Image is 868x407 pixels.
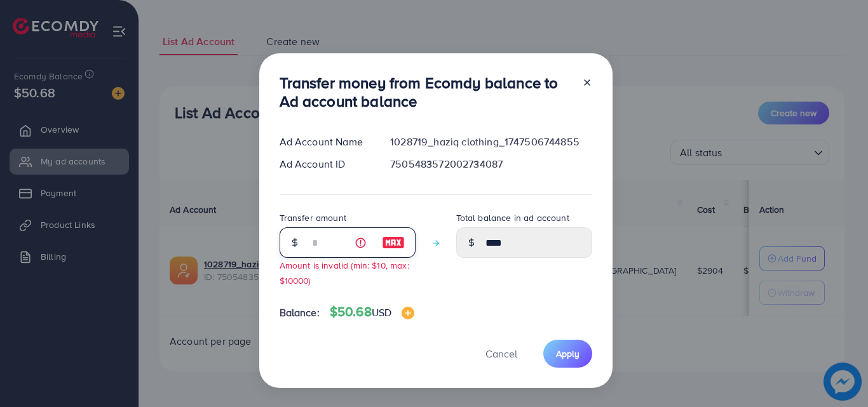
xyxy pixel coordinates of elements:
[269,135,381,149] div: Ad Account Name
[456,211,569,224] label: Total balance in ad account
[330,304,414,320] h4: $50.68
[380,157,602,171] div: 7505483572002734087
[380,135,602,149] div: 1028719_haziq clothing_1747506744855
[269,157,381,171] div: Ad Account ID
[280,305,320,320] span: Balance:
[280,259,409,286] small: Amount is invalid (min: $10, max: $10000)
[543,340,592,367] button: Apply
[280,211,346,224] label: Transfer amount
[402,307,414,319] img: image
[470,340,533,367] button: Cancel
[556,347,580,360] span: Apply
[372,305,391,319] span: USD
[280,74,572,110] h3: Transfer money from Ecomdy balance to Ad account balance
[485,347,517,361] span: Cancel
[382,235,405,250] img: image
